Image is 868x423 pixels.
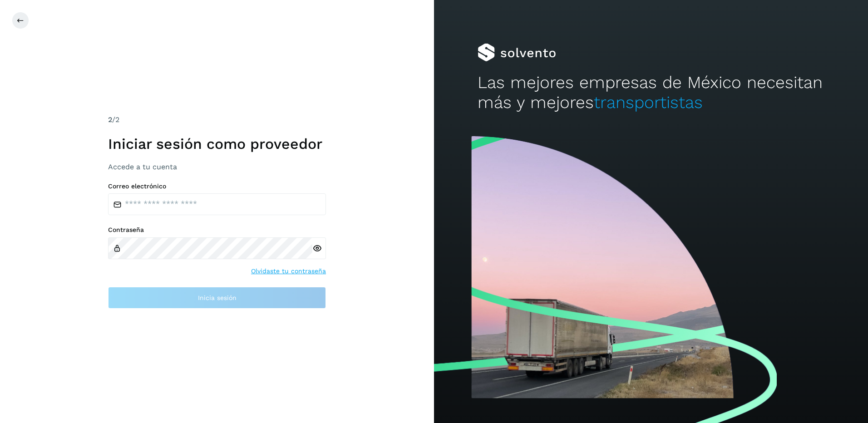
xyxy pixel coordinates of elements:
[108,226,326,234] label: Contraseña
[108,287,326,309] button: Inicia sesión
[251,266,326,276] a: Olvidaste tu contraseña
[198,295,237,301] span: Inicia sesión
[108,182,326,190] label: Correo electrónico
[478,73,825,113] h2: Las mejores empresas de México necesitan más y mejores
[594,93,703,112] span: transportistas
[108,162,326,171] h3: Accede a tu cuenta
[108,135,326,152] h1: Iniciar sesión como proveedor
[108,115,112,124] span: 2
[108,114,326,125] div: /2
